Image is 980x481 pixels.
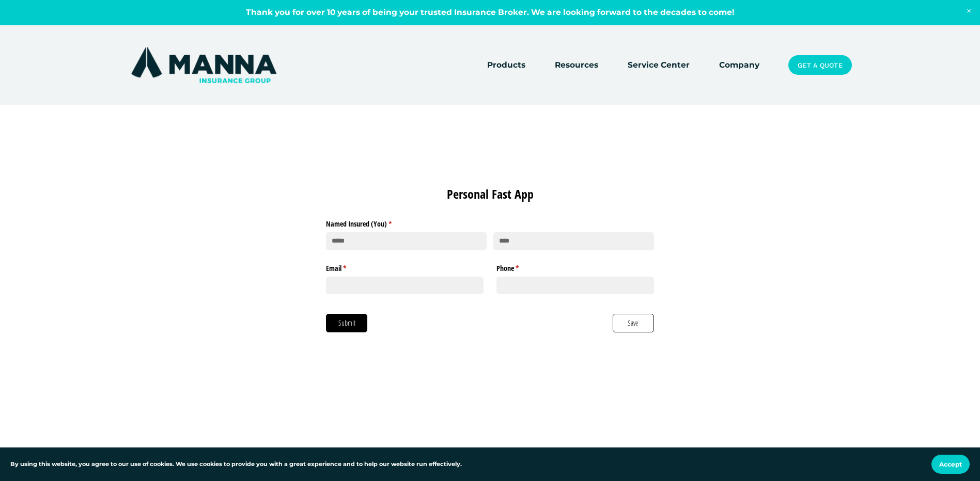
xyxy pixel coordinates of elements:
[326,314,367,332] button: Submit
[719,58,759,72] a: Company
[10,460,462,469] p: By using this website, you agree to our use of cookies. We use cookies to provide you with a grea...
[555,59,598,72] span: Resources
[788,55,851,75] a: Get a Quote
[555,58,598,72] a: folder dropdown
[326,216,654,229] legend: Named Insured (You)
[326,260,484,273] label: Email
[487,59,525,72] span: Products
[496,260,654,273] label: Phone
[487,58,525,72] a: folder dropdown
[931,455,970,474] button: Accept
[939,460,962,468] span: Accept
[129,45,279,85] img: Manna Insurance Group
[627,317,639,329] span: Save
[628,58,690,72] a: Service Center
[326,185,654,203] h1: Personal Fast App
[338,317,356,329] span: Submit
[493,232,654,250] input: Last
[326,232,487,250] input: First
[613,314,654,332] button: Save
